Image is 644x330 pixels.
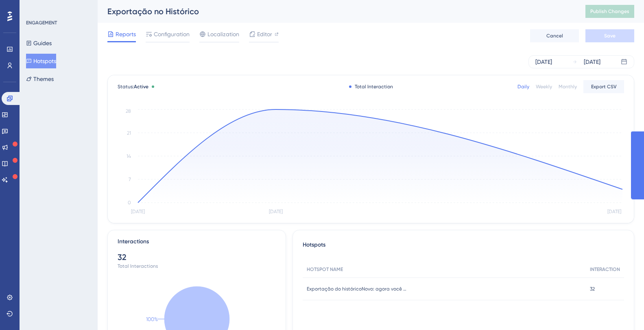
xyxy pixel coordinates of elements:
span: Save [604,33,616,39]
span: Publish Changes [590,8,629,15]
tspan: [DATE] [131,209,145,214]
div: Weekly [536,83,552,90]
span: Status: [118,83,148,90]
span: Exportação do históricoNovo: agora você pode baixar o histórico de transações e trabalhar seus da... [307,286,408,292]
tspan: 7 [129,177,131,182]
span: Configuration [154,29,190,39]
span: Export CSV [591,83,617,90]
span: Cancel [546,33,563,39]
span: HOTSPOT NAME [307,266,343,273]
button: Guides [26,36,52,50]
span: Editor [257,29,272,39]
text: 100% [146,316,158,322]
span: Reports [116,29,136,39]
div: Daily [517,83,529,90]
div: ENGAGEMENT [26,20,57,26]
button: Themes [26,72,54,86]
button: Publish Changes [585,5,634,18]
tspan: 28 [126,108,131,114]
span: Active [134,84,148,90]
div: Interactions [118,237,149,247]
tspan: 21 [127,130,131,136]
span: Hotspots [303,240,325,255]
button: Save [585,29,634,42]
span: INTERACTION [590,266,620,273]
button: Export CSV [583,80,624,93]
div: [DATE] [584,57,600,67]
button: Hotspots [26,54,56,68]
div: [DATE] [535,57,552,67]
iframe: UserGuiding AI Assistant Launcher [610,298,634,322]
span: 32 [590,286,595,292]
span: Localization [207,29,239,39]
tspan: [DATE] [607,209,621,214]
div: Monthly [559,83,577,90]
div: 32 [118,251,276,263]
tspan: 0 [128,200,131,205]
div: Total Interaction [349,83,393,90]
button: Cancel [530,29,579,42]
tspan: [DATE] [269,209,283,214]
div: Exportação no Histórico [107,6,565,17]
tspan: 14 [127,153,131,159]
